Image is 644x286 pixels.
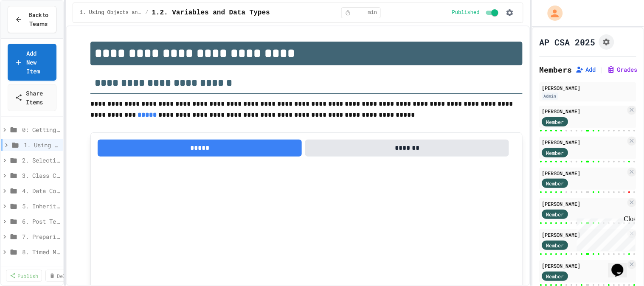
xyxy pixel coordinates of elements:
div: Admin [542,93,558,100]
a: Add New Item [8,44,56,81]
span: 6. Post Test and Survey [22,217,60,226]
h2: Members [540,64,572,76]
span: 2. Selection and Iteration [22,156,60,165]
span: Published [452,9,480,16]
span: Member [546,179,564,187]
button: Add [576,65,596,74]
a: Delete [45,270,79,282]
a: Publish [6,270,42,282]
button: Grades [607,65,638,74]
span: Member [546,241,564,249]
div: My Account [539,3,565,23]
span: min [368,9,377,16]
div: [PERSON_NAME] [542,169,626,177]
iframe: chat widget [574,215,636,251]
span: / [145,9,148,16]
span: 1. Using Objects and Methods [24,140,60,149]
span: 4. Data Collections [22,186,60,195]
div: [PERSON_NAME] [542,84,634,92]
button: Back to Teams [8,6,56,33]
span: Member [546,210,564,218]
span: | [599,64,604,75]
span: 8. Timed Multiple-Choice Exams [22,247,60,256]
div: [PERSON_NAME] [542,231,626,238]
h1: AP CSA 2025 [540,36,596,48]
span: Back to Teams [28,11,49,28]
div: [PERSON_NAME] [542,200,626,207]
span: Member [546,272,564,280]
div: Chat with us now!Close [3,3,59,54]
div: [PERSON_NAME] [542,262,626,269]
span: 7. Preparing for the Exam [22,232,60,241]
span: 0: Getting Started [22,125,60,134]
iframe: chat widget [608,252,636,278]
span: 5. Inheritance (optional) [22,202,60,210]
span: 3. Class Creation [22,171,60,180]
span: Member [546,149,564,157]
span: 1. Using Objects and Methods [80,9,142,16]
div: Content is published and visible to students [452,8,500,18]
span: Member [546,118,564,126]
a: Share Items [8,84,56,111]
button: Assignment Settings [599,34,614,50]
span: 1.2. Variables and Data Types [152,8,270,18]
div: [PERSON_NAME] [542,138,626,146]
div: [PERSON_NAME] [542,107,626,115]
span: 9. Mixed Up Code - Free Response Practice [22,263,60,272]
